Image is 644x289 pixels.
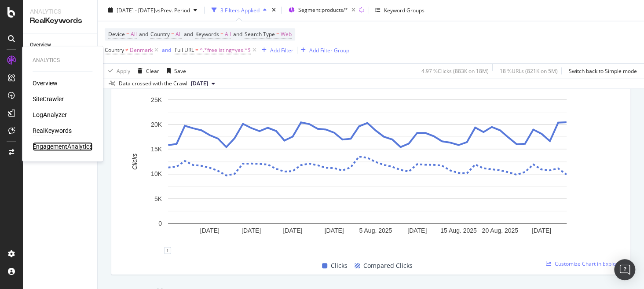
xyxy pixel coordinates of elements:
[614,259,635,280] div: Open Intercom Messenger
[565,64,637,78] button: Switch back to Simple mode
[154,195,162,202] text: 5K
[33,79,58,88] a: Overview
[139,31,148,38] span: and
[146,67,159,75] div: Clear
[118,95,617,250] svg: A chart.
[359,227,392,234] text: 5 Aug. 2025
[134,64,159,78] button: Clear
[33,57,92,64] div: Analytics
[30,40,51,50] div: Overview
[297,45,349,56] button: Add Filter Group
[258,45,293,56] button: Add Filter
[421,67,489,75] div: 4.97 % Clicks ( 883K on 18M )
[372,4,428,18] button: Keyword Groups
[220,7,260,14] div: 3 Filters Applied
[555,260,623,267] span: Customize Chart in Explorer
[174,67,186,75] div: Save
[298,7,348,14] span: Segment: products/*
[281,29,292,41] span: Web
[130,44,153,57] span: Denmark
[440,227,477,234] text: 15 Aug. 2025
[131,153,138,169] text: Clicks
[175,47,194,54] span: Full URL
[151,121,162,128] text: 20K
[33,142,92,151] a: EngagementAnalytics
[285,4,359,18] button: Segment:products/*
[233,31,242,38] span: and
[283,227,302,234] text: [DATE]
[151,170,162,177] text: 10K
[546,260,623,267] a: Customize Chart in Explorer
[208,4,270,18] button: 3 Filters Applied
[270,6,278,15] div: times
[363,260,413,271] span: Compared Clicks
[276,31,279,38] span: =
[30,40,91,50] a: Overview
[158,219,162,227] text: 0
[482,227,518,234] text: 20 Aug. 2025
[33,110,67,119] a: LogAnalyzer
[569,67,637,75] div: Switch back to Simple mode
[33,126,72,135] a: RealKeywords
[150,31,170,38] span: Country
[500,67,558,75] div: 18 % URLs ( 821K on 5M )
[532,227,551,234] text: [DATE]
[225,29,231,41] span: All
[407,227,427,234] text: [DATE]
[125,47,128,54] span: ≠
[270,47,293,54] div: Add Filter
[105,4,201,18] button: [DATE] - [DATE]vsPrev. Period
[131,29,137,41] span: All
[163,64,186,78] button: Save
[184,31,193,38] span: and
[331,260,348,271] span: Clicks
[119,80,187,88] div: Data crossed with the Crawl
[105,64,130,78] button: Apply
[191,80,208,88] span: 2025 Aug. 26th
[151,145,162,152] text: 15K
[105,47,124,54] span: Country
[176,29,182,41] span: All
[117,67,130,75] div: Apply
[195,31,219,38] span: Keywords
[108,31,125,38] span: Device
[30,7,90,16] div: Analytics
[200,227,220,234] text: [DATE]
[241,227,261,234] text: [DATE]
[309,47,349,54] div: Add Filter Group
[151,96,162,103] text: 25K
[30,16,90,26] div: RealKeywords
[195,47,198,54] span: =
[162,47,171,54] div: and
[200,44,251,57] span: ^.*freelisting=yes.*$
[171,31,174,38] span: =
[117,7,155,14] span: [DATE] - [DATE]
[220,31,223,38] span: =
[384,7,424,14] div: Keyword Groups
[33,95,64,103] a: SiteCrawler
[126,31,129,38] span: =
[187,79,219,89] button: [DATE]
[155,7,190,14] span: vs Prev. Period
[162,46,171,55] button: and
[245,31,275,38] span: Search Type
[164,247,171,254] div: 1
[325,227,344,234] text: [DATE]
